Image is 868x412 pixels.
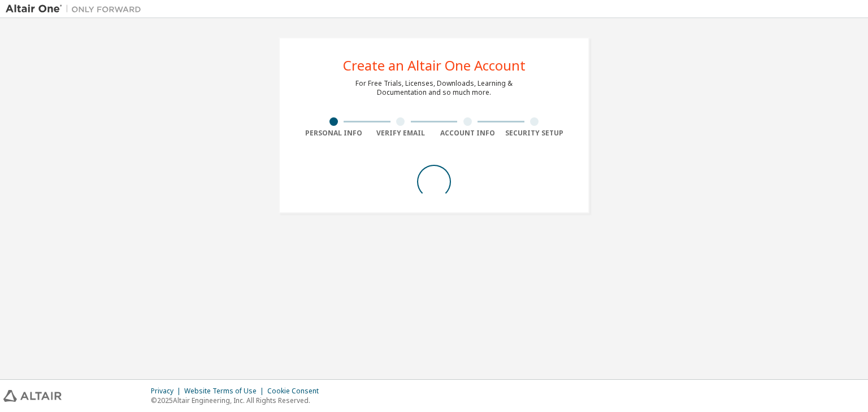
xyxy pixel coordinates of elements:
[300,129,367,138] div: Personal Info
[267,387,325,396] div: Cookie Consent
[355,79,513,97] div: For Free Trials, Licenses, Downloads, Learning & Documentation and so much more.
[151,396,325,405] p: © 2025 Altair Engineering, Inc. All Rights Reserved.
[501,129,568,138] div: Security Setup
[6,3,147,15] img: Altair One
[184,387,267,396] div: Website Terms of Use
[151,387,184,396] div: Privacy
[367,129,435,138] div: Verify Email
[3,390,62,402] img: altair_logo.svg
[343,59,526,72] div: Create an Altair One Account
[434,129,501,138] div: Account Info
